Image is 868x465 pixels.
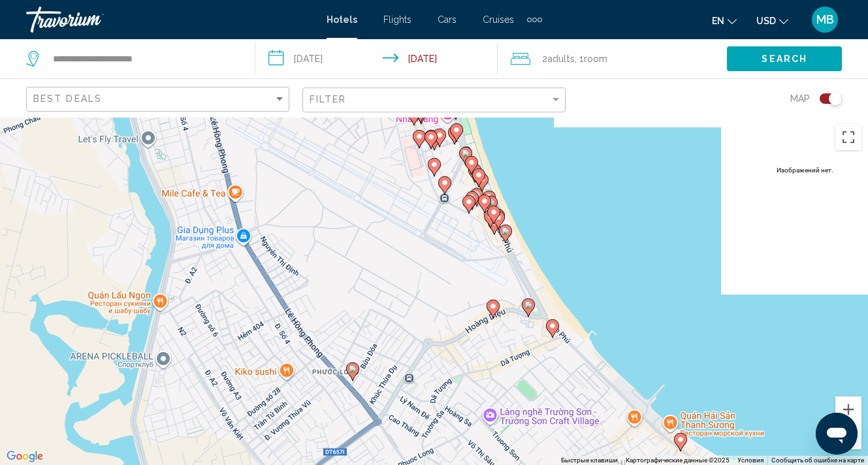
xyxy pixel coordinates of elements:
[483,14,514,25] a: Cruises
[255,39,498,78] button: Check-in date: Aug 18, 2025 Check-out date: Aug 28, 2025
[33,93,102,104] span: Best Deals
[816,413,858,455] iframe: Кнопка запуска окна обмена сообщениями
[712,16,724,26] span: en
[808,6,842,33] button: User Menu
[438,14,457,25] a: Cars
[810,93,842,104] button: Toggle map
[771,457,864,464] a: Сообщить об ошибке на карте
[310,94,347,104] span: Filter
[762,54,807,65] span: Search
[327,14,357,25] a: Hotels
[727,46,842,71] button: Search
[498,39,727,78] button: Travelers: 2 adults, 0 children
[584,54,607,64] span: Room
[712,11,737,30] button: Change language
[302,87,566,114] button: Filter
[561,456,618,465] button: Быстрые клавиши
[756,16,776,26] span: USD
[816,13,834,26] span: MB
[26,7,313,33] a: Travorium
[835,124,861,150] button: Включить полноэкранный режим
[3,448,46,465] a: Открыть эту область в Google Картах (в новом окне)
[33,94,285,105] mat-select: Sort by
[3,448,46,465] img: Google
[790,89,810,108] span: Map
[383,14,411,25] a: Flights
[737,457,764,464] a: Условия
[835,396,861,423] button: Увеличить
[542,50,575,68] span: 2
[527,9,542,30] button: Extra navigation items
[575,50,607,68] span: , 1
[547,54,575,64] span: Adults
[756,11,788,30] button: Change currency
[626,457,730,464] span: Картографические данные ©2025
